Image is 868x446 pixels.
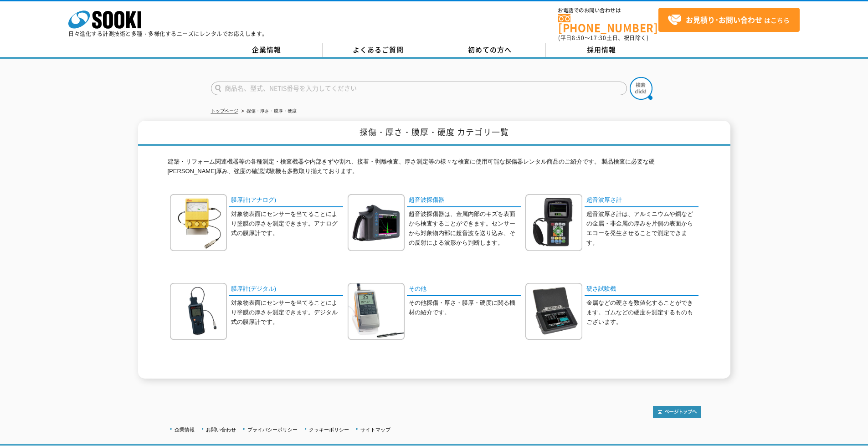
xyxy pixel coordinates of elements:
p: 対象物表面にセンサーを当てることにより塗膜の厚さを測定できます。デジタル式の膜厚計です。 [231,298,343,327]
a: お見積り･お問い合わせはこちら [658,8,800,32]
h1: 探傷・厚さ・膜厚・硬度 カテゴリ一覧 [138,121,730,146]
a: サイトマップ [360,427,390,432]
input: 商品名、型式、NETIS番号を入力してください [211,82,627,95]
img: トップページへ [653,406,701,418]
img: 超音波厚さ計 [525,194,582,251]
p: 対象物表面にセンサーを当てることにより塗膜の厚さを測定できます。アナログ式の膜厚計です。 [231,210,343,238]
span: はこちら [668,13,790,27]
a: クッキーポリシー [309,427,349,432]
span: (平日 ～ 土日、祝日除く) [558,34,648,42]
a: トップページ [211,108,238,113]
p: 超音波厚さ計は、アルミニウムや鋼などの金属・非金属の厚みを片側の表面からエコーを発生させることで測定できます。 [586,210,699,247]
a: 超音波探傷器 [407,194,521,207]
a: 超音波厚さ計 [585,194,699,207]
a: 硬さ試験機 [585,283,699,296]
span: 初めての方へ [468,45,512,55]
p: 建築・リフォーム関連機器等の各種測定・検査機器や内部きずや割れ、接着・剥離検査、厚さ測定等の様々な検査に使用可能な探傷器レンタル商品のご紹介です。 製品検査に必要な硬[PERSON_NAME]厚... [168,157,701,181]
span: 17:30 [590,34,606,42]
strong: お見積り･お問い合わせ [686,14,762,25]
li: 探傷・厚さ・膜厚・硬度 [240,107,297,116]
a: 企業情報 [211,43,323,57]
img: 膜厚計(アナログ) [170,194,227,251]
a: 企業情報 [175,427,195,432]
p: 超音波探傷器は、金属内部のキズを表面から検査することができます。センサーから対象物内部に超音波を送り込み、その反射による波形から判断します。 [409,210,521,247]
p: その他探傷・厚さ・膜厚・硬度に関る機材の紹介です。 [409,298,521,318]
span: お電話でのお問い合わせは [558,8,658,13]
img: その他 [348,283,405,340]
a: 採用情報 [546,43,657,57]
img: 硬さ試験機 [525,283,582,340]
img: 膜厚計(デジタル) [170,283,227,340]
a: プライバシーポリシー [247,427,298,432]
a: よくあるご質問 [323,43,434,57]
a: 膜厚計(アナログ) [229,194,343,207]
a: お問い合わせ [206,427,236,432]
img: btn_search.png [630,77,652,100]
p: 日々進化する計測技術と多種・多様化するニーズにレンタルでお応えします。 [68,31,268,36]
a: [PHONE_NUMBER] [558,14,658,33]
p: 金属などの硬さを数値化することができます。ゴムなどの硬度を測定するものもございます。 [586,298,699,327]
a: 初めての方へ [434,43,546,57]
img: 超音波探傷器 [348,194,405,251]
span: 8:50 [572,34,585,42]
a: 膜厚計(デジタル) [229,283,343,296]
a: その他 [407,283,521,296]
